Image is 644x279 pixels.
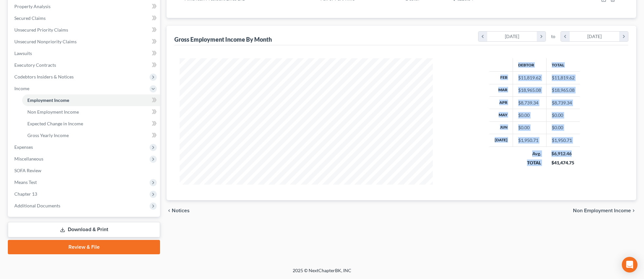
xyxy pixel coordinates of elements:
span: Expenses [14,144,33,150]
i: chevron_left [561,32,570,41]
div: $8,739.34 [518,100,541,106]
span: Miscellaneous [14,156,43,161]
div: Avg. [518,150,541,157]
span: to [551,33,555,40]
a: Executory Contracts [9,59,160,71]
i: chevron_right [631,208,636,213]
span: SOFA Review [14,168,41,173]
div: $6,912.46 [551,150,575,157]
span: Means Test [14,179,37,185]
a: Secured Claims [9,12,160,24]
span: Notices [172,208,190,213]
td: $0.00 [546,109,580,121]
span: Executory Contracts [14,62,56,68]
span: Unsecured Priority Claims [14,27,68,33]
div: $41,474.75 [551,160,575,166]
div: [DATE] [570,32,620,41]
th: Total [546,58,580,71]
a: Expected Change in Income [22,118,160,130]
i: chevron_left [167,208,172,213]
a: Property Analysis [9,1,160,12]
div: 2025 © NextChapterBK, INC [136,267,508,279]
span: Secured Claims [14,15,46,21]
th: Jun [490,121,513,134]
div: $0.00 [518,112,541,119]
span: Property Analysis [14,4,51,9]
div: Open Intercom Messenger [622,257,637,272]
a: Unsecured Priority Claims [9,24,160,36]
i: chevron_left [478,32,487,41]
span: Unsecured Nonpriority Claims [14,39,77,44]
th: May [490,109,513,121]
th: Apr [490,96,513,109]
div: TOTAL [518,160,541,166]
a: Employment Income [22,94,160,106]
a: Unsecured Nonpriority Claims [9,36,160,48]
td: $18,965.08 [546,84,580,96]
div: $18,965.08 [518,87,541,93]
a: SOFA Review [9,165,160,176]
td: $11,819.62 [546,72,580,84]
button: chevron_left Notices [167,208,190,213]
i: chevron_right [537,32,546,41]
span: Income [14,86,29,91]
div: $1,950.71 [518,137,541,144]
div: $0.00 [518,124,541,131]
span: Employment Income [27,97,69,103]
td: $1,950.71 [546,134,580,146]
a: Lawsuits [9,48,160,59]
th: [DATE] [490,134,513,146]
div: [DATE] [487,32,537,41]
a: Gross Yearly Income [22,130,160,141]
a: Non Employment Income [22,106,160,118]
span: Lawsuits [14,50,32,56]
td: $8,739.34 [546,96,580,109]
span: Gross Yearly Income [27,133,69,138]
span: Codebtors Insiders & Notices [14,74,74,79]
td: $0.00 [546,121,580,134]
a: Download & Print [8,222,160,237]
th: Mar [490,84,513,96]
button: Non Employment Income chevron_right [573,208,636,213]
span: Non Employment Income [27,109,79,115]
span: Additional Documents [14,203,60,208]
span: Expected Change in Income [27,121,83,126]
th: Debtor [513,58,546,71]
div: $11,819.62 [518,75,541,81]
span: Non Employment Income [573,208,631,213]
span: Chapter 13 [14,191,37,197]
th: Feb [490,72,513,84]
i: chevron_right [619,32,628,41]
a: Review & File [8,240,160,254]
div: Gross Employment Income By Month [174,35,272,43]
